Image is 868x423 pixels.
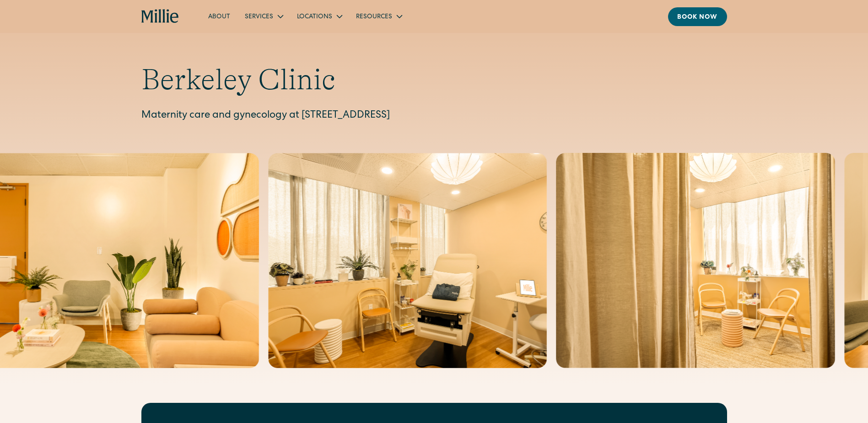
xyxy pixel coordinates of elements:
[356,12,392,22] div: Resources
[141,9,179,24] a: home
[677,13,718,22] div: Book now
[141,62,727,98] h1: Berkeley Clinic
[297,12,332,22] div: Locations
[290,9,349,24] div: Locations
[668,7,727,26] a: Book now
[237,9,290,24] div: Services
[245,12,273,22] div: Services
[141,108,727,124] p: Maternity care and gynecology at [STREET_ADDRESS]
[201,9,237,24] a: About
[349,9,409,24] div: Resources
